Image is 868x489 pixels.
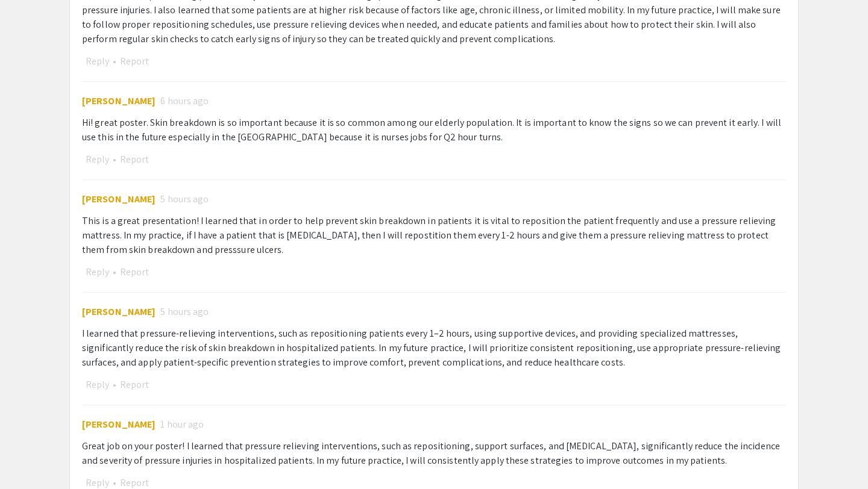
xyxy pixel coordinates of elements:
iframe: Chat [9,435,51,480]
button: Report [116,152,153,167]
span: [PERSON_NAME] [82,305,156,318]
div: This is a great presentation! I learned that in order to help prevent skin breakdown in patients ... [82,214,786,257]
span: 6 hours ago [160,94,209,108]
span: [PERSON_NAME] [82,193,156,205]
button: Report [116,377,153,393]
div: • [82,377,786,393]
div: Great job on your poster! I learned that pressure relieving interventions, such as repositioning,... [82,439,786,468]
div: I learned that pressure-relieving interventions, such as repositioning patients every 1–2 hours, ... [82,326,786,370]
button: Reply [82,152,113,167]
button: Reply [82,377,113,393]
div: Hi! great poster. Skin breakdown is so important because it is so common among our elderly popula... [82,116,786,145]
button: Reply [82,54,113,69]
button: Report [116,54,153,69]
span: 5 hours ago [160,192,209,207]
button: Reply [82,264,113,280]
span: 1 hour ago [160,417,204,432]
div: • [82,152,786,167]
span: 5 hours ago [160,305,209,319]
span: [PERSON_NAME] [82,95,156,107]
div: • [82,54,786,69]
button: Report [116,264,153,280]
div: • [82,264,786,280]
span: [PERSON_NAME] [82,418,156,431]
